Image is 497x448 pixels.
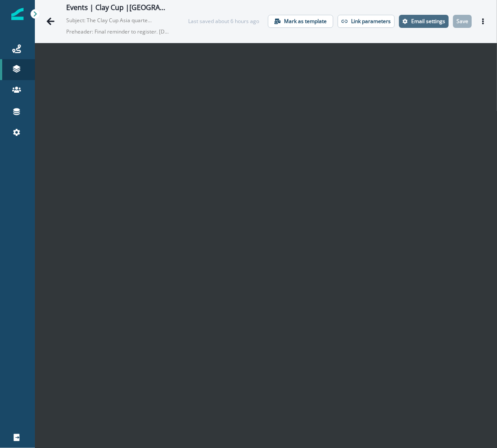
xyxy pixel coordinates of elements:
button: Settings [399,15,449,28]
p: Mark as template [284,18,327,24]
p: Email settings [411,18,445,24]
button: Save [453,15,472,28]
p: Preheader: Final reminder to register. [DATE], four of the sharpest go-to-market minds in [GEOGRA... [66,24,171,39]
button: Link parameters [338,15,395,28]
p: Link parameters [351,18,391,24]
div: Events | Clay Cup |[GEOGRAPHIC_DATA] Event In-Person Invites [REMINDER] [66,3,167,13]
p: Save [456,18,468,24]
button: Go back [42,13,59,30]
button: Mark as template [268,15,333,28]
img: Inflection [11,8,24,20]
div: Last saved about 6 hours ago [188,17,259,25]
p: Subject: The Clay Cup Asia quarterfinals are here: Register now [66,13,153,24]
button: Actions [476,15,490,28]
